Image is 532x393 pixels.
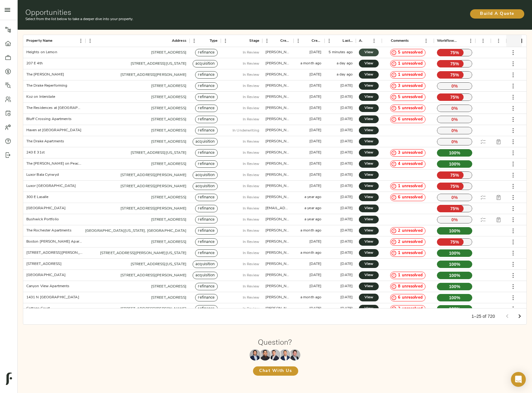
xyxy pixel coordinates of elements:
p: In Review [243,184,259,189]
div: justin@fulcrumlendingcorp.com [265,117,290,122]
button: Menu [85,36,95,45]
div: 22 days ago [309,161,322,166]
a: [STREET_ADDRESS][PERSON_NAME] [120,274,186,277]
div: 6 unresolved [390,194,425,201]
div: 1 unresolved [390,60,425,67]
button: Go to next page [513,310,526,322]
a: View [359,182,379,190]
span: % [455,183,459,189]
span: View [365,272,373,279]
button: Menu [466,36,475,45]
p: 75 [437,93,472,101]
div: a year ago [304,206,321,211]
button: Sort [475,37,484,45]
div: The Residences at Port Royal [26,106,82,111]
div: a month ago [300,61,321,66]
p: 100 [437,149,472,157]
div: 2 days ago [340,117,353,122]
a: View [359,71,379,79]
div: 1 unresolved [390,272,425,279]
button: Build A Quote [470,9,524,19]
div: 5 minutes ago [329,50,353,55]
div: 4 days ago [340,195,353,200]
div: Address [85,35,190,47]
img: logo [6,373,12,385]
p: 75 [437,49,472,56]
a: [STREET_ADDRESS] [151,51,186,54]
p: In Review [243,106,259,111]
span: refinance [195,128,217,134]
div: 21 days ago [309,184,322,189]
div: 2 unresolved [390,305,425,313]
a: [STREET_ADDRESS][PERSON_NAME] [120,173,186,177]
div: justin@fulcrumlendingcorp.com [265,72,290,77]
p: In Review [243,50,259,55]
span: refinance [195,94,217,100]
div: 6 unresolved [390,116,425,123]
p: In Review [243,139,259,145]
button: Menu [494,36,503,45]
button: Menu [221,36,230,45]
div: The Drake Reperforming [26,83,68,89]
span: refinance [195,106,217,111]
div: Created [312,35,322,47]
div: Property Name [23,35,85,47]
div: 5 unresolved [390,105,425,112]
div: justin@fulcrumlendingcorp.com [265,128,290,133]
span: acquisition [193,139,217,145]
button: Sort [272,37,280,45]
a: [STREET_ADDRESS][US_STATE] [131,151,186,155]
span: 6 unresolved [395,295,425,301]
a: [STREET_ADDRESS][US_STATE] [131,62,186,66]
a: View [359,171,379,179]
div: 2 days ago [340,106,353,111]
div: 1 unresolved [390,71,425,79]
a: [STREET_ADDRESS] [151,162,186,166]
span: % [455,72,459,78]
div: Luxor Bala Cynwyd [26,172,59,178]
span: acquisition [193,184,217,189]
a: [STREET_ADDRESS][PERSON_NAME] [120,73,186,77]
p: In Review [243,195,259,200]
div: 300 E Lasalle [26,195,49,200]
img: Zach Frizzera [269,349,281,361]
p: 75 [437,171,472,179]
a: View [359,82,379,90]
p: 0 [437,194,472,201]
span: 5 unresolved [395,106,425,111]
button: Menu [190,36,199,45]
span: refinance [195,150,217,156]
span: refinance [195,72,217,78]
div: Created [294,35,325,47]
p: In Underwriting [233,128,259,133]
div: a year ago [304,195,321,200]
div: zach@fulcrumlendingcorp.com [265,195,290,200]
div: Open Intercom Messenger [511,372,526,387]
p: In Review [243,217,259,222]
button: Chat With Us [253,366,298,376]
div: Stage [221,35,262,47]
div: 8 months ago [309,117,322,122]
div: Heights on Lemon [26,50,57,55]
span: View [365,71,373,78]
div: zach@fulcrumlendingcorp.com [265,94,290,100]
img: Kenneth Mendonça [259,349,271,361]
div: Created By [280,35,290,47]
div: Koz on Interstate [26,94,55,100]
div: Haven at South Mountain [26,128,81,133]
div: The Drake Apartments [26,139,64,144]
a: View [359,260,379,268]
div: 207 E 4th [26,61,43,66]
div: will@fulcrumlendingcorp.com [265,206,290,211]
span: % [454,127,458,134]
div: 1 unresolved [390,249,425,257]
span: View [365,227,373,234]
span: 5 unresolved [395,50,425,56]
div: Bluff Crossing Apartments [26,117,72,122]
div: 243 E 31st [26,150,45,155]
div: 5 unresolved [390,49,425,56]
p: In Review [243,72,259,78]
a: [STREET_ADDRESS][PERSON_NAME][US_STATE] [100,251,186,255]
span: 1 unresolved [395,61,425,67]
span: View [365,116,373,123]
